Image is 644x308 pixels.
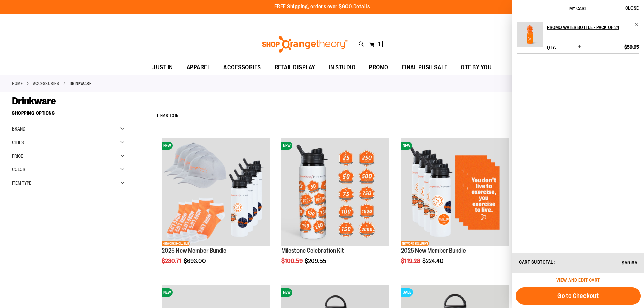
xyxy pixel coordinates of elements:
[217,60,268,75] a: ACCESSORIES
[557,292,599,300] span: Go to Checkout
[162,247,226,254] a: 2025 New Member Bundle
[281,247,344,254] a: Milestone Celebration Kit
[268,60,322,75] a: RETAIL DISPLAY
[70,80,92,87] strong: Drinkware
[223,60,261,75] span: ACCESSORIES
[184,258,207,264] span: $693.00
[401,142,412,150] span: NEW
[401,258,421,264] span: $119.28
[274,3,370,11] p: FREE Shipping, orders over $600.
[278,135,393,282] div: product
[556,277,600,283] a: View and edit cart
[401,138,509,247] a: 2025 New Member BundleNEWNETWORK EXCLUSIVE
[401,138,509,246] img: 2025 New Member Bundle
[12,167,25,172] span: Color
[547,45,556,50] label: Qty
[175,113,179,118] span: 15
[625,5,639,11] span: Close
[281,288,292,297] span: NEW
[576,44,583,51] button: Increase product quantity
[322,60,362,75] a: IN STUDIO
[454,60,498,75] a: OTF BY YOU
[401,241,429,246] span: NETWORK EXCLUSIVE
[12,180,31,186] span: Item Type
[12,80,23,87] a: Home
[281,258,304,264] span: $100.59
[461,60,492,75] span: OTF BY YOU
[558,44,564,51] button: Decrease product quantity
[517,22,543,52] a: Promo Water Bottle - Pack of 24
[401,288,413,297] span: SALE
[281,142,292,150] span: NEW
[187,60,210,75] span: APPAREL
[624,44,639,50] span: $59.95
[519,259,553,265] span: Cart Subtotal
[395,60,454,75] a: FINAL PUSH SALE
[353,4,370,10] a: Details
[516,287,641,305] button: Go to Checkout
[281,138,389,247] a: Milestone Celebration KitNEW
[33,80,59,87] a: ACCESSORIES
[329,60,356,75] span: IN STUDIO
[162,138,270,247] a: 2025 New Member BundleNEWNETWORK EXCLUSIVE
[158,135,273,282] div: product
[12,126,25,132] span: Brand
[401,247,466,254] a: 2025 New Member Bundle
[180,60,217,75] a: APPAREL
[152,60,173,75] span: JUST IN
[275,60,315,75] span: RETAIL DISPLAY
[12,107,129,122] strong: Shopping Options
[622,260,637,265] span: $59.95
[402,60,448,75] span: FINAL PUSH SALE
[162,241,190,246] span: NETWORK EXCLUSIVE
[157,111,179,121] h2: Items to
[168,113,170,118] span: 1
[281,138,389,246] img: Milestone Celebration Kit
[305,258,327,264] span: $209.55
[547,22,639,33] a: Promo Water Bottle - Pack of 24
[12,140,24,145] span: Cities
[517,22,543,47] img: Promo Water Bottle - Pack of 24
[378,41,380,47] span: 1
[547,22,630,33] h2: Promo Water Bottle - Pack of 24
[162,142,173,150] span: NEW
[362,60,395,75] a: PROMO
[422,258,445,264] span: $224.40
[12,153,23,159] span: Price
[517,22,639,54] li: Product
[398,135,512,282] div: product
[162,258,183,264] span: $230.71
[146,60,180,75] a: JUST IN
[634,22,639,27] a: Remove item
[162,138,270,246] img: 2025 New Member Bundle
[162,288,173,297] span: NEW
[569,6,587,11] span: My Cart
[12,95,56,107] span: Drinkware
[369,60,388,75] span: PROMO
[261,36,349,53] img: Shop Orangetheory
